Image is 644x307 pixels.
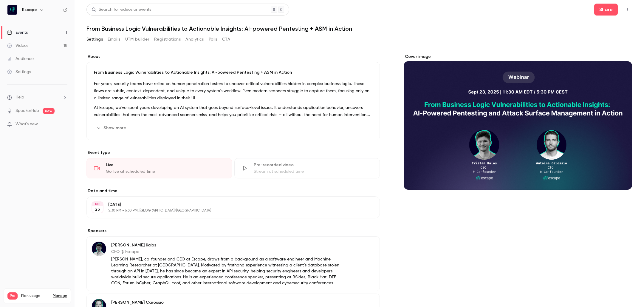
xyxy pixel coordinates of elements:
[16,108,39,114] a: SpeakerHub
[111,256,341,286] p: [PERSON_NAME], co-founder and CEO at Escape, draws from a background as a software engineer and M...
[86,150,380,156] p: Event type
[404,54,632,190] section: Cover image
[43,108,55,114] span: new
[86,236,380,291] div: Tristan Kalos[PERSON_NAME] KalosCEO @ Escape[PERSON_NAME], co-founder and CEO at Escape, draws fr...
[60,122,67,127] iframe: Noticeable Trigger
[7,56,34,62] div: Audience
[86,54,380,60] label: About
[94,104,372,118] p: At Escape, we’ve spent years developing an AI system that goes beyond surface-level issues. It un...
[92,7,151,13] div: Search for videos or events
[154,35,181,44] button: Registrations
[86,25,632,32] h1: From Business Logic Vulnerabilities to Actionable Insights: AI-powered Pentesting + ASM in Action
[106,169,225,175] div: Go live at scheduled time
[7,43,28,49] div: Videos
[108,202,348,208] p: [DATE]
[594,4,618,16] button: Share
[404,54,632,60] label: Cover image
[22,7,37,13] h6: Escape
[254,162,372,168] div: Pre-recorded video
[7,69,31,75] div: Settings
[86,228,380,234] label: Speakers
[53,294,67,298] a: Manage
[94,80,372,102] p: For years, security teams have relied on human penetration testers to uncover critical vulnerabil...
[21,294,49,298] span: Plan usage
[92,202,103,206] div: SEP
[86,35,103,44] button: Settings
[234,158,380,178] div: Pre-recorded videoStream at scheduled time
[7,292,18,300] span: Pro
[92,242,106,256] img: Tristan Kalos
[95,206,100,212] p: 23
[254,169,372,175] div: Stream at scheduled time
[209,35,217,44] button: Polls
[108,208,348,213] p: 5:30 PM - 6:30 PM, [GEOGRAPHIC_DATA]/[GEOGRAPHIC_DATA]
[111,300,341,306] p: [PERSON_NAME] Carossio
[86,188,380,194] label: Date and time
[7,94,67,101] li: help-dropdown-opener
[106,162,225,168] div: Live
[94,70,372,75] p: From Business Logic Vulnerabilities to Actionable Insights: AI-powered Pentesting + ASM in Action
[86,158,232,178] div: LiveGo live at scheduled time
[16,94,24,101] span: Help
[125,35,149,44] button: UTM builder
[111,249,341,255] p: CEO @ Escape
[16,121,38,127] span: What's new
[7,5,17,15] img: Escape
[94,123,130,133] button: Show more
[185,35,204,44] button: Analytics
[108,35,120,44] button: Emails
[222,35,230,44] button: CTA
[111,242,341,248] p: [PERSON_NAME] Kalos
[7,30,28,36] div: Events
